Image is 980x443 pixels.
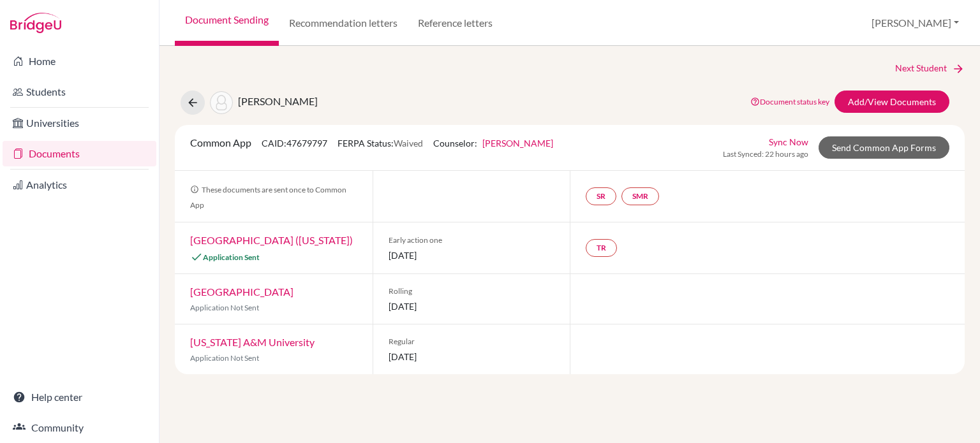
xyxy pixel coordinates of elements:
span: FERPA Status: [338,138,423,149]
a: Sync Now [769,135,808,149]
a: Document status key [750,97,829,106]
a: TR [586,239,617,257]
span: Rolling [389,286,555,297]
span: Application Not Sent [190,303,259,312]
span: Waived [394,138,423,149]
a: Home [3,48,156,74]
span: These documents are sent once to Common App [190,185,346,210]
span: [PERSON_NAME] [238,95,318,107]
span: Regular [389,336,555,347]
span: Counselor: [433,138,553,149]
span: Early action one [389,235,555,246]
img: Bridge-U [10,13,61,33]
button: [PERSON_NAME] [866,11,965,35]
a: SMR [621,187,659,205]
a: Documents [3,141,156,166]
a: [GEOGRAPHIC_DATA] [190,286,293,298]
a: [PERSON_NAME] [482,138,553,149]
a: Community [3,415,156,440]
a: Help center [3,384,156,410]
a: Universities [3,110,156,136]
span: [DATE] [389,249,555,262]
a: Add/View Documents [835,91,949,113]
span: Common App [190,136,251,149]
span: Last Synced: 22 hours ago [723,149,808,160]
a: Next Student [895,61,965,75]
span: Application Not Sent [190,353,259,363]
a: Students [3,79,156,105]
a: Analytics [3,172,156,198]
span: [DATE] [389,300,555,313]
a: Send Common App Forms [819,136,949,159]
a: [GEOGRAPHIC_DATA] ([US_STATE]) [190,234,353,246]
span: CAID: 47679797 [262,138,327,149]
span: Application Sent [203,252,260,262]
a: SR [586,187,616,205]
a: [US_STATE] A&M University [190,336,315,348]
span: [DATE] [389,350,555,363]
